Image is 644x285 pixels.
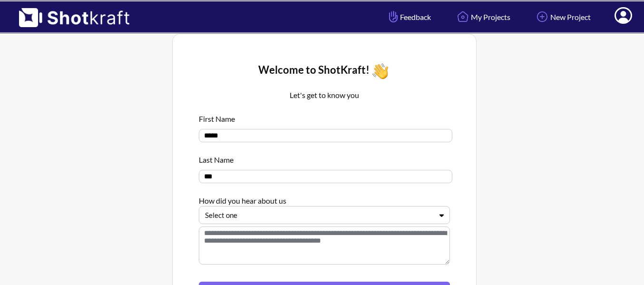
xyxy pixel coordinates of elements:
div: Last Name [199,149,450,165]
div: Welcome to ShotKraft! [199,60,450,82]
a: New Project [527,4,598,29]
img: Add Icon [534,9,550,25]
img: Hand Icon [387,9,400,25]
div: How did you hear about us [199,190,450,206]
img: Wave Icon [370,60,391,82]
span: Feedback [387,11,431,22]
p: Let's get to know you [199,89,450,101]
div: First Name [199,108,450,124]
img: Home Icon [455,9,471,25]
a: My Projects [448,4,517,29]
